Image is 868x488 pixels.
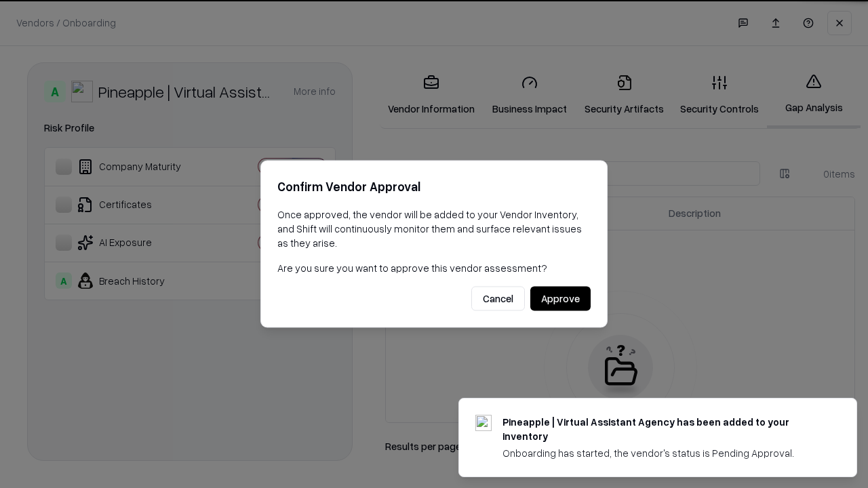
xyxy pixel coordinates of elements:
div: Pineapple | Virtual Assistant Agency has been added to your inventory [502,415,824,443]
p: Are you sure you want to approve this vendor assessment? [277,261,591,275]
p: Once approved, the vendor will be added to your Vendor Inventory, and Shift will continuously mon... [277,207,591,250]
h2: Confirm Vendor Approval [277,177,591,197]
img: trypineapple.com [475,415,492,431]
button: Cancel [471,287,525,311]
div: Onboarding has started, the vendor's status is Pending Approval. [502,446,824,460]
button: Approve [530,287,591,311]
